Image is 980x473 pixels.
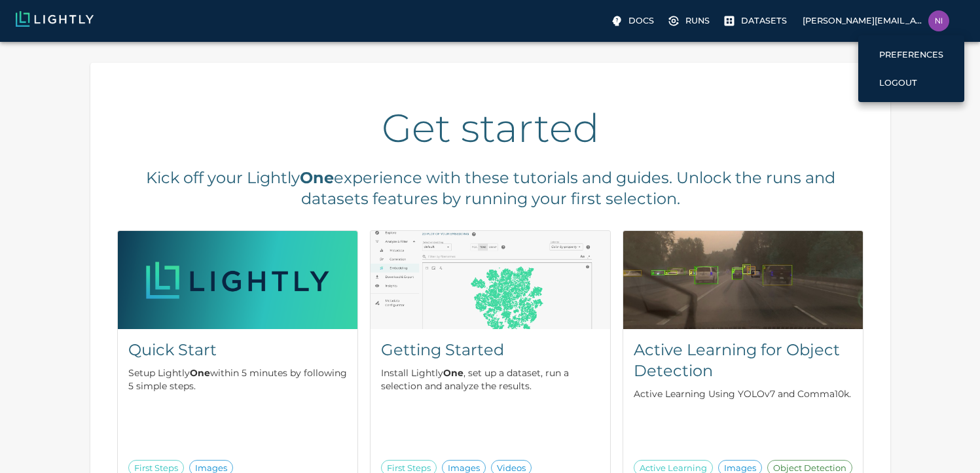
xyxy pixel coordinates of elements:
[874,73,949,93] a: Logout
[879,48,943,61] p: Preferences
[879,77,917,89] p: Logout
[874,44,949,65] label: Preferences
[874,73,922,93] label: Logout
